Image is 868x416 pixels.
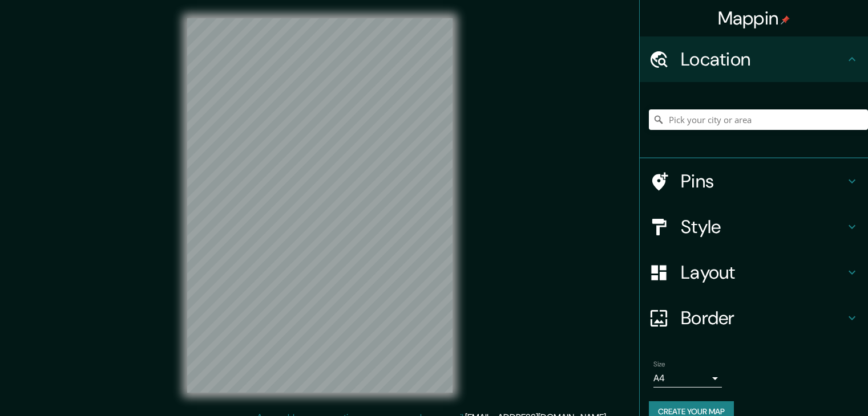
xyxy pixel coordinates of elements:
h4: Pins [681,170,845,193]
img: pin-icon.png [781,15,790,25]
canvas: Map [187,18,453,393]
h4: Mappin [718,7,790,30]
div: Pins [640,158,868,204]
h4: Style [681,215,845,238]
h4: Location [681,48,845,71]
label: Size [653,360,665,369]
h4: Layout [681,261,845,284]
div: Style [640,204,868,250]
div: A4 [653,369,722,388]
h4: Border [681,307,845,329]
div: Border [640,295,868,341]
div: Location [640,36,868,82]
input: Pick your city or area [649,109,868,130]
div: Layout [640,250,868,295]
